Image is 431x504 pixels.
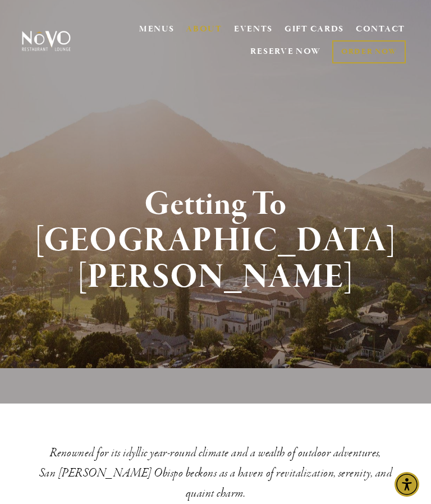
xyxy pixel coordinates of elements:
[39,445,395,501] em: Renowned for its idyllic year-round climate and a wealth of outdoor adventures, San [PERSON_NAME]...
[356,19,405,40] a: CONTACT
[395,472,419,497] div: Accessibility Menu
[186,24,222,35] a: ABOUT
[234,24,273,35] a: EVENTS
[332,40,406,63] a: ORDER NOW
[250,41,321,62] a: RESERVE NOW
[285,19,344,40] a: GIFT CARDS
[20,30,72,51] img: Novo Restaurant &amp; Lounge
[139,24,175,35] a: MENUS
[32,186,398,296] h1: Getting To [GEOGRAPHIC_DATA][PERSON_NAME]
